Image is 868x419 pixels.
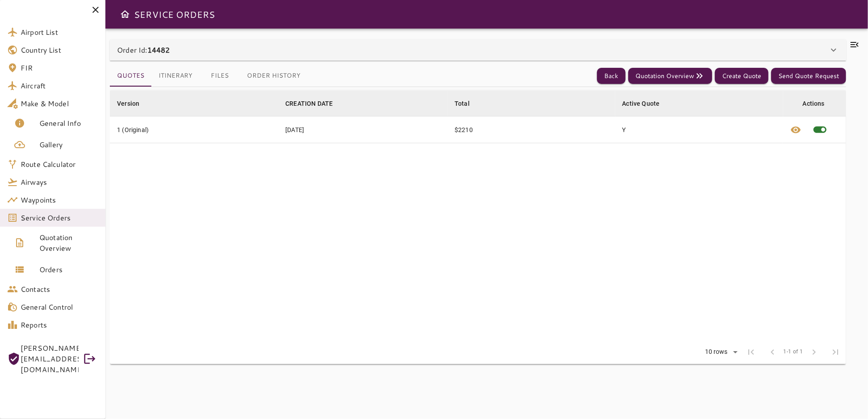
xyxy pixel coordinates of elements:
span: General Control [21,302,98,312]
span: Contacts [21,284,98,295]
span: visibility [791,124,801,135]
h6: SERVICE ORDERS [134,7,215,21]
span: Country List [21,45,98,55]
button: Create Quote [715,68,768,84]
td: Y [615,116,783,143]
button: Back [597,68,626,84]
div: 10 rows [699,345,741,359]
span: First Page [741,341,762,363]
span: Airways [21,177,98,187]
span: Reports [21,319,98,330]
span: Previous Page [762,341,784,363]
button: Order History [240,65,308,87]
span: CREATION DATE [285,98,344,109]
span: Last Page [825,341,846,363]
span: Make & Model [21,98,98,109]
div: 10 rows [703,348,730,356]
span: 1-1 of 1 [784,348,803,357]
div: basic tabs example [110,65,308,87]
span: FIR [21,62,98,73]
span: Active Quote [622,98,672,109]
button: Itinerary [151,65,200,87]
button: View quote details [785,116,807,143]
b: 14482 [147,45,170,55]
div: Version [117,98,139,109]
span: Service Orders [21,212,98,223]
span: Waypoints [21,195,98,205]
span: Orders [39,264,98,275]
span: [PERSON_NAME][EMAIL_ADDRESS][DOMAIN_NAME] [21,343,79,375]
span: Quotation Overview [39,232,98,253]
span: Total [455,98,481,109]
td: $2210 [447,116,615,143]
span: Next Page [803,341,825,363]
button: Quotes [110,65,151,87]
td: [DATE] [278,116,447,143]
span: Airport List [21,27,98,37]
button: Quotation Overview [628,68,712,84]
span: Aircraft [21,80,98,91]
span: This quote is already active [807,116,833,143]
span: Route Calculator [21,159,98,170]
span: Version [117,98,151,109]
div: Active Quote [622,98,660,109]
div: Order Id:14482 [110,39,846,61]
button: Open drawer [116,5,134,23]
button: Send Quote Request [771,68,846,84]
button: Files [200,65,240,87]
span: Gallery [39,139,98,150]
p: Order Id: [117,45,170,55]
div: CREATION DATE [285,98,333,109]
span: General Info [39,118,98,129]
td: 1 (Original) [110,116,278,143]
div: Total [455,98,470,109]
